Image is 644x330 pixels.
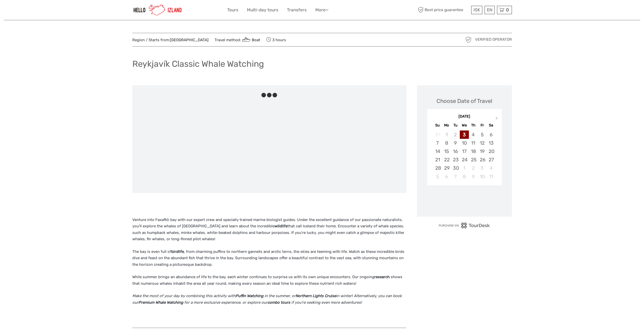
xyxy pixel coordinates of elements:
[460,147,469,156] div: Choose Wednesday, September 17th, 2025
[132,217,406,243] p: Venture into Faxaflói bay with our expert crew and specially trained marine biologist guides. Und...
[132,59,264,69] h1: Reykjavík Classic Whale Watching
[132,37,209,43] span: Region / Starts from:
[132,274,406,287] p: While summer brings an abundance of life to the bay, each winter continues to surprise us with it...
[433,172,442,181] div: Choose Sunday, October 5th, 2025
[442,172,451,181] div: Choose Monday, October 6th, 2025
[170,38,209,42] a: [GEOGRAPHIC_DATA]
[478,122,487,129] div: Fr
[315,6,328,14] a: More
[487,164,495,172] div: Choose Saturday, October 4th, 2025
[442,130,451,139] div: Not available Monday, September 1st, 2025
[478,147,487,156] div: Choose Friday, September 19th, 2025
[469,122,478,129] div: Th
[433,164,442,172] div: Choose Sunday, September 28th, 2025
[171,249,184,254] strong: birdlife
[437,97,492,105] div: Choose Date of Travel
[460,156,469,164] div: Choose Wednesday, September 24th, 2025
[132,294,236,298] em: Make the most of your day by combining this activity with
[442,139,451,147] div: Choose Monday, September 8th, 2025
[275,224,287,228] strong: wildlife
[460,122,469,129] div: We
[287,6,307,14] a: Transfers
[433,122,442,129] div: Su
[132,249,406,268] p: The bay is even full of , from charming puffins to northern gannets and arctic terns, the skies a...
[487,130,495,139] div: Choose Saturday, September 6th, 2025
[451,147,460,156] div: Choose Tuesday, September 16th, 2025
[236,294,263,298] strong: Puffin Watching
[463,199,466,202] div: Loading...
[184,300,267,305] em: for a more exclusive experience, or explore our
[442,147,451,156] div: Choose Monday, September 15th, 2025
[442,156,451,164] div: Choose Monday, September 22nd, 2025
[478,172,487,181] div: Choose Friday, October 10th, 2025
[439,222,490,229] img: PurchaseViaTourDesk.png
[473,7,480,12] span: ISK
[469,156,478,164] div: Choose Thursday, September 25th, 2025
[460,172,469,181] div: Choose Wednesday, October 8th, 2025
[291,300,362,305] em: if you're seeking even more adventures!
[451,122,460,129] div: Tu
[374,275,390,279] strong: research
[264,294,296,298] em: in the summer, or
[487,172,495,181] div: Choose Saturday, October 11th, 2025
[132,294,402,305] em: in winter! Alternatively, you can book our
[487,139,495,147] div: Choose Saturday, September 13th, 2025
[485,6,495,14] div: EN
[475,37,512,42] span: Verified Operator
[464,36,472,44] img: verified_operator_grey_128.png
[487,156,495,164] div: Choose Saturday, September 27th, 2025
[478,156,487,164] div: Choose Friday, September 26th, 2025
[460,164,469,172] div: Choose Wednesday, October 1st, 2025
[433,156,442,164] div: Choose Sunday, September 21st, 2025
[433,139,442,147] div: Choose Sunday, September 7th, 2025
[469,139,478,147] div: Choose Thursday, September 11th, 2025
[433,130,442,139] div: Not available Sunday, August 31st, 2025
[451,172,460,181] div: Choose Tuesday, October 7th, 2025
[429,130,500,181] div: month 2025-09
[451,156,460,164] div: Choose Tuesday, September 23rd, 2025
[460,130,469,139] div: Choose Wednesday, September 3rd, 2025
[138,300,183,305] strong: Premium Whale Watching
[433,147,442,156] div: Choose Sunday, September 14th, 2025
[451,139,460,147] div: Choose Tuesday, September 9th, 2025
[132,4,183,16] img: 1270-cead85dc-23af-4572-be81-b346f9cd5751_logo_small.jpg
[241,38,260,42] a: Boat
[442,164,451,172] div: Choose Monday, September 29th, 2025
[215,36,260,43] span: Travel method:
[478,130,487,139] div: Choose Friday, September 5th, 2025
[460,139,469,147] div: Choose Wednesday, September 10th, 2025
[417,6,470,14] span: Best price guarantee
[451,130,460,139] div: Not available Tuesday, September 2nd, 2025
[487,122,495,129] div: Sa
[296,294,336,298] strong: Northern Lights Cruise
[478,164,487,172] div: Choose Friday, October 3rd, 2025
[442,122,451,129] div: Mo
[451,164,460,172] div: Choose Tuesday, September 30th, 2025
[469,130,478,139] div: Choose Thursday, September 4th, 2025
[487,147,495,156] div: Choose Saturday, September 20th, 2025
[227,6,238,14] a: Tours
[267,300,290,305] strong: combo tours
[427,114,502,119] div: [DATE]
[505,7,510,12] span: 0
[493,115,501,123] button: Next Month
[247,6,278,14] a: Multi-day tours
[478,139,487,147] div: Choose Friday, September 12th, 2025
[469,172,478,181] div: Choose Thursday, October 9th, 2025
[469,147,478,156] div: Choose Thursday, September 18th, 2025
[266,36,286,43] span: 3 hours
[469,164,478,172] div: Choose Thursday, October 2nd, 2025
